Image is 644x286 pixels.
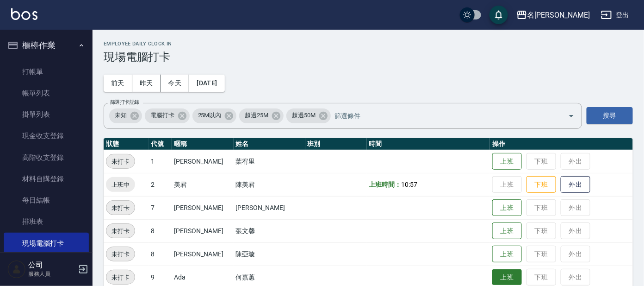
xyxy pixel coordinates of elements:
span: 未知 [109,111,132,120]
button: [DATE] [189,75,224,92]
a: 現場電腦打卡 [4,233,89,254]
span: 未打卡 [106,203,135,213]
span: 上班中 [106,180,135,190]
p: 服務人員 [28,270,75,278]
th: 暱稱 [172,138,233,150]
span: 超過25M [239,111,274,120]
td: 陳亞璇 [234,242,305,266]
a: 材料自購登錄 [4,168,89,190]
span: 10:57 [402,181,418,188]
button: 上班 [492,269,522,286]
td: 1 [149,150,172,173]
button: 搜尋 [587,107,633,124]
td: 8 [149,242,172,266]
a: 每日結帳 [4,190,89,211]
button: save [489,6,508,24]
span: 未打卡 [106,157,135,166]
span: 未打卡 [106,249,135,259]
th: 狀態 [104,138,149,150]
td: 7 [149,196,172,219]
div: 未知 [109,108,142,123]
td: [PERSON_NAME] [172,150,233,173]
div: 超過25M [239,108,284,123]
b: 上班時間： [369,181,402,188]
a: 高階收支登錄 [4,147,89,168]
label: 篩選打卡記錄 [110,99,139,106]
button: 昨天 [132,75,161,92]
button: 登出 [597,6,633,24]
button: 櫃檯作業 [4,33,89,57]
img: Logo [11,8,37,20]
button: 上班 [492,246,522,263]
div: 超過50M [286,108,331,123]
td: [PERSON_NAME] [172,219,233,242]
span: 未打卡 [106,273,135,282]
button: 今天 [161,75,190,92]
button: 前天 [104,75,132,92]
button: 外出 [561,176,590,193]
button: 上班 [492,199,522,216]
td: 葉宥里 [234,150,305,173]
a: 掛單列表 [4,104,89,125]
span: 電腦打卡 [145,111,180,120]
span: 25M以內 [192,111,227,120]
th: 代號 [149,138,172,150]
button: 上班 [492,222,522,240]
input: 篩選條件 [332,108,552,124]
th: 時間 [367,138,490,150]
th: 班別 [305,138,367,150]
a: 排班表 [4,211,89,232]
h3: 現場電腦打卡 [104,51,633,64]
div: 25M以內 [192,108,237,123]
h5: 公司 [28,261,75,270]
button: 上班 [492,153,522,170]
button: Open [564,108,579,123]
div: 電腦打卡 [145,108,190,123]
button: 名[PERSON_NAME] [513,6,594,25]
img: Person [7,260,26,279]
td: [PERSON_NAME] [172,196,233,219]
h2: Employee Daily Clock In [104,41,633,47]
div: 名[PERSON_NAME] [527,9,590,21]
span: 超過50M [286,111,321,120]
th: 姓名 [234,138,305,150]
span: 未打卡 [106,226,135,236]
th: 操作 [490,138,633,150]
td: [PERSON_NAME] [172,242,233,266]
td: 張文馨 [234,219,305,242]
a: 打帳單 [4,61,89,83]
td: [PERSON_NAME] [234,196,305,219]
td: 8 [149,219,172,242]
td: 美君 [172,173,233,196]
a: 現金收支登錄 [4,125,89,146]
button: 下班 [526,176,556,193]
td: 2 [149,173,172,196]
td: 陳美君 [234,173,305,196]
a: 帳單列表 [4,83,89,104]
